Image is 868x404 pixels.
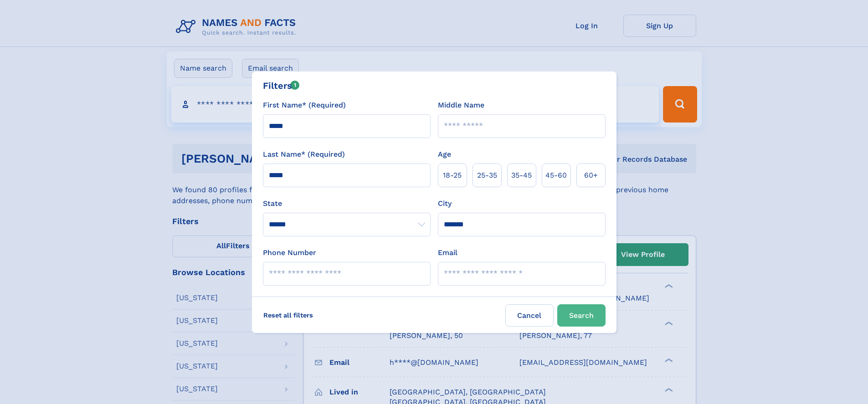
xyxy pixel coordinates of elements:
[545,170,567,181] span: 45‑60
[263,149,345,160] label: Last Name* (Required)
[438,100,484,111] label: Middle Name
[477,170,497,181] span: 25‑35
[263,247,316,258] label: Phone Number
[584,170,598,181] span: 60+
[557,304,606,327] button: Search
[438,149,451,160] label: Age
[263,100,346,111] label: First Name* (Required)
[263,79,300,92] div: Filters
[438,198,452,209] label: City
[511,170,532,181] span: 35‑45
[438,247,457,258] label: Email
[443,170,462,181] span: 18‑25
[257,304,319,326] label: Reset all filters
[505,304,554,327] label: Cancel
[263,198,431,209] label: State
